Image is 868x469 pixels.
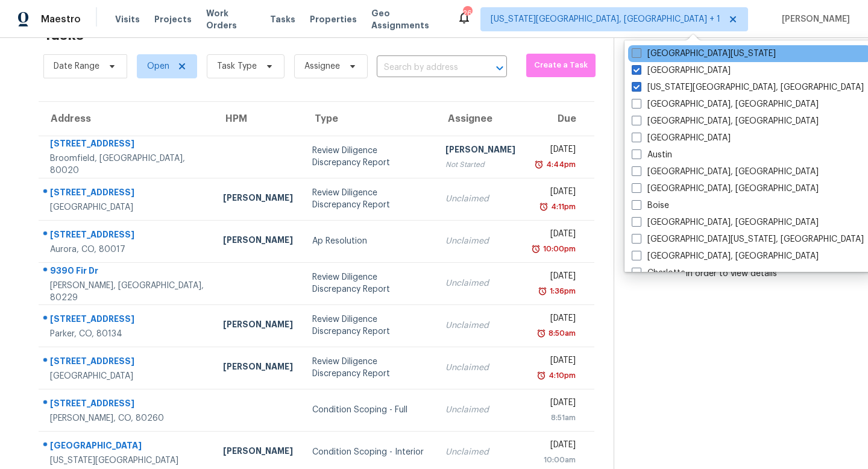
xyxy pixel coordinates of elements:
span: Visits [115,13,140,25]
div: [STREET_ADDRESS] [50,228,204,244]
div: 26 [463,7,471,19]
img: Overdue Alarm Icon [539,201,549,213]
span: Date Range [54,60,99,72]
img: Overdue Alarm Icon [531,243,541,255]
div: Review Diligence Discrepancy Report [312,145,426,169]
div: Condition Scoping - Interior [312,446,426,458]
div: [STREET_ADDRESS] [50,397,204,412]
div: Ap Resolution [312,235,426,247]
div: [DATE] [535,397,576,412]
span: [PERSON_NAME] [777,13,850,25]
div: [GEOGRAPHIC_DATA] [50,370,204,382]
div: [GEOGRAPHIC_DATA] [50,201,204,213]
div: Aurora, CO, 80017 [50,244,204,256]
div: [DATE] [535,270,576,285]
div: Condition Scoping - Full [312,404,426,416]
div: Unclaimed [445,235,515,247]
label: Charlotte [632,267,685,279]
div: Unclaimed [445,319,515,332]
div: [STREET_ADDRESS] [50,355,204,370]
div: [STREET_ADDRESS] [50,137,204,153]
div: 4:11pm [549,201,576,213]
input: Search by address [377,58,473,77]
div: Unclaimed [445,446,515,458]
div: Review Diligence Discrepancy Report [312,356,426,380]
div: [DATE] [535,354,576,370]
span: Work Orders [206,7,256,31]
div: Unclaimed [445,362,515,374]
h2: Tasks [43,29,84,41]
button: Create a Task [526,54,596,77]
div: 4:10pm [546,370,576,382]
span: Properties [310,13,357,25]
div: 4:44pm [544,159,576,171]
div: 10:00pm [541,243,576,255]
div: Unclaimed [445,193,515,205]
label: [GEOGRAPHIC_DATA], [GEOGRAPHIC_DATA] [632,216,819,228]
span: Geo Assignments [371,7,442,31]
div: [STREET_ADDRESS] [50,313,204,328]
th: Due [525,102,595,136]
img: Overdue Alarm Icon [536,370,546,382]
div: Review Diligence Discrepancy Report [312,271,426,295]
img: Overdue Alarm Icon [538,285,547,297]
div: Review Diligence Discrepancy Report [312,313,426,338]
div: [DATE] [535,143,576,159]
span: Maestro [41,13,81,25]
span: Task Type [217,60,257,72]
div: [DATE] [535,439,576,454]
div: Not Started [445,159,515,171]
div: 8:51am [535,412,576,424]
div: [PERSON_NAME] [223,318,293,333]
div: 1:36pm [547,285,576,297]
label: [US_STATE][GEOGRAPHIC_DATA], [GEOGRAPHIC_DATA] [632,81,864,93]
th: Type [303,102,435,136]
label: [GEOGRAPHIC_DATA], [GEOGRAPHIC_DATA] [632,250,819,262]
div: 9390 Fir Dr [50,265,204,280]
div: [PERSON_NAME], [GEOGRAPHIC_DATA], 80229 [50,280,204,304]
div: [US_STATE][GEOGRAPHIC_DATA] [50,455,204,467]
div: Broomfield, [GEOGRAPHIC_DATA], 80020 [50,153,204,177]
span: [US_STATE][GEOGRAPHIC_DATA], [GEOGRAPHIC_DATA] + 1 [491,13,720,25]
div: [GEOGRAPHIC_DATA] [50,439,204,455]
span: Open [147,60,169,72]
div: 8:50am [546,327,576,339]
span: Tasks [270,15,295,24]
span: Create a Task [532,58,590,72]
div: [DATE] [535,228,576,243]
label: [GEOGRAPHIC_DATA], [GEOGRAPHIC_DATA] [632,166,819,178]
img: Overdue Alarm Icon [534,159,544,171]
div: Review Diligence Discrepancy Report [312,187,426,211]
label: Boise [632,200,669,212]
div: Parker, CO, 80134 [50,328,204,340]
div: Unclaimed [445,277,515,289]
th: Assignee [436,102,525,136]
div: [PERSON_NAME] [445,143,515,159]
button: Open [491,60,508,77]
div: Unclaimed [445,404,515,416]
label: [GEOGRAPHIC_DATA][US_STATE] [632,48,776,60]
div: [DATE] [535,312,576,327]
label: [GEOGRAPHIC_DATA] [632,65,731,77]
label: [GEOGRAPHIC_DATA], [GEOGRAPHIC_DATA] [632,98,819,110]
span: Assignee [304,60,340,72]
div: [PERSON_NAME], CO, 80260 [50,412,204,424]
label: [GEOGRAPHIC_DATA], [GEOGRAPHIC_DATA] [632,183,819,195]
th: Address [39,102,213,136]
label: Austin [632,149,672,161]
span: Projects [154,13,192,25]
label: [GEOGRAPHIC_DATA] [632,132,731,144]
label: [GEOGRAPHIC_DATA], [GEOGRAPHIC_DATA] [632,115,819,127]
div: [DATE] [535,186,576,201]
img: Overdue Alarm Icon [536,327,546,339]
div: [PERSON_NAME] [223,192,293,207]
div: [PERSON_NAME] [223,445,293,460]
div: [PERSON_NAME] [223,234,293,249]
label: [GEOGRAPHIC_DATA][US_STATE], [GEOGRAPHIC_DATA] [632,233,864,245]
div: [PERSON_NAME] [223,360,293,376]
th: HPM [213,102,303,136]
div: 10:00am [535,454,576,466]
div: [STREET_ADDRESS] [50,186,204,201]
